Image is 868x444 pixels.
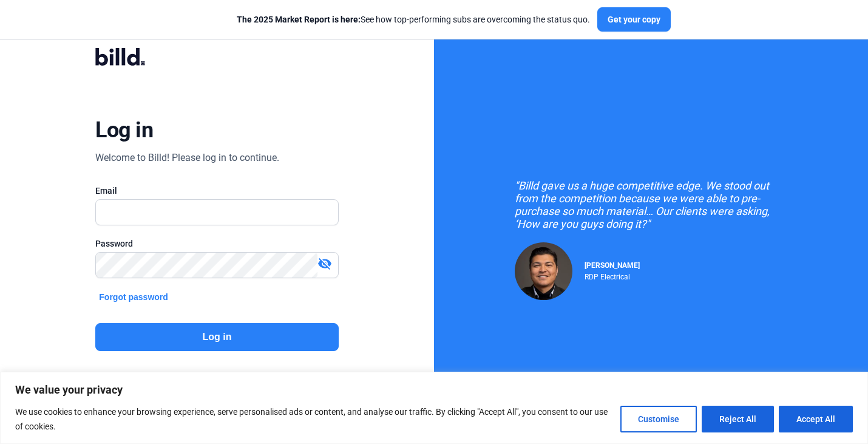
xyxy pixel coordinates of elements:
[702,406,774,432] button: Reject All
[95,151,279,165] div: Welcome to Billd! Please log in to continue.
[585,261,640,270] span: [PERSON_NAME]
[237,15,361,24] span: The 2025 Market Report is here:
[237,13,590,26] div: See how top-performing subs are overcoming the status quo.
[597,7,671,32] button: Get your copy
[15,383,853,397] p: We value your privacy
[15,405,611,434] p: We use cookies to enhance your browsing experience, serve personalised ads or content, and analys...
[95,237,338,250] div: Password
[515,242,572,300] img: Raul Pacheco
[95,323,338,351] button: Log in
[95,290,172,304] button: Forgot password
[317,256,332,271] mat-icon: visibility_off
[620,406,697,432] button: Customise
[779,406,853,432] button: Accept All
[585,270,640,281] div: RDP Electrical
[95,117,153,143] div: Log in
[227,371,297,383] a: Connect with Billd
[95,371,338,383] div: Don't have an account?
[95,185,338,197] div: Email
[515,179,788,230] div: "Billd gave us a huge competitive edge. We stood out from the competition because we were able to...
